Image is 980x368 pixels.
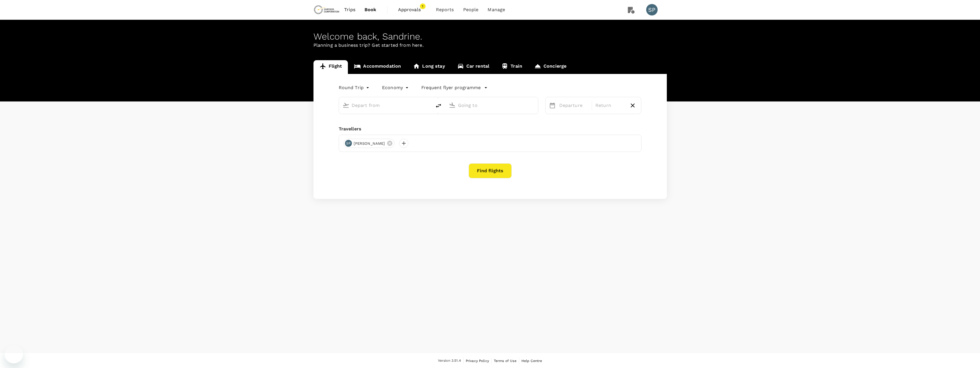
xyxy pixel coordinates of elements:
[438,358,461,364] span: Version 3.51.4
[488,6,505,13] span: Manage
[595,102,624,109] p: Return
[528,60,572,74] a: Concierge
[365,6,377,13] span: Book
[559,102,588,109] p: Departure
[521,359,542,363] span: Help Centre
[521,358,542,364] a: Help Centre
[421,84,481,91] p: Frequent flyer programme
[350,141,389,146] span: [PERSON_NAME]
[432,99,445,113] button: delete
[344,6,355,13] span: Trips
[344,139,395,148] div: SP[PERSON_NAME]
[436,6,454,13] span: Reports
[313,31,667,42] div: Welcome back , Sandrine .
[348,60,407,74] a: Accommodation
[469,163,512,178] button: Find flights
[313,60,348,74] a: Flight
[339,83,371,92] div: Round Trip
[339,126,642,132] div: Travellers
[407,60,451,74] a: Long stay
[5,345,23,363] iframe: Button to launch messaging window
[494,359,517,363] span: Terms of Use
[463,6,479,13] span: People
[382,83,410,92] div: Economy
[495,60,528,74] a: Train
[313,42,667,49] p: Planning a business trip? Get started from here.
[466,359,489,363] span: Privacy Policy
[494,358,517,364] a: Terms of Use
[345,140,352,147] div: SP
[313,3,340,16] img: Chrysos Corporation
[646,4,658,15] div: SP
[534,105,535,106] button: Open
[420,3,426,9] span: 1
[398,6,427,13] span: Approvals
[458,101,526,110] input: Going to
[421,84,488,91] button: Frequent flyer programme
[428,105,429,106] button: Open
[451,60,496,74] a: Car rental
[466,358,489,364] a: Privacy Policy
[352,101,420,110] input: Depart from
